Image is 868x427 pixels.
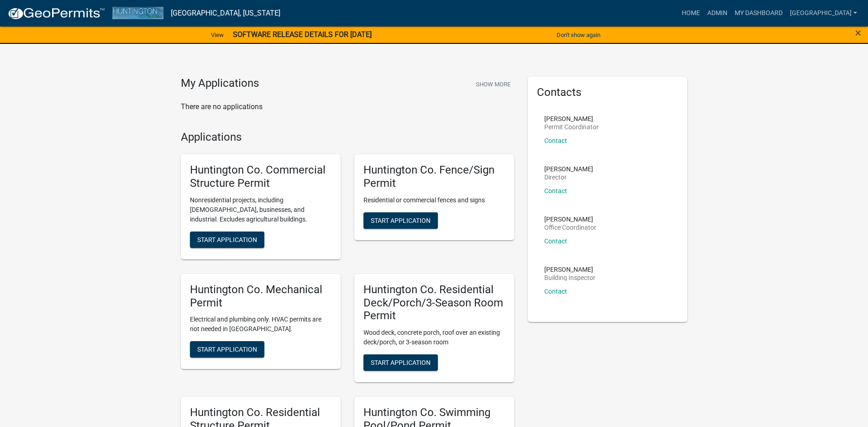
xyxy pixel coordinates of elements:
[207,27,227,42] a: View
[233,30,372,39] strong: SOFTWARE RELEASE DETAILS FOR [DATE]
[786,5,861,22] a: [GEOGRAPHIC_DATA]
[181,77,259,90] h4: My Applications
[544,288,567,295] a: Contact
[363,163,505,190] h5: Huntington Co. Fence/Sign Permit
[371,216,431,224] span: Start Application
[855,26,861,39] span: ×
[544,137,567,144] a: Contact
[190,341,264,358] button: Start Application
[190,315,331,334] p: Electrical and plumbing only. HVAC permits are not needed in [GEOGRAPHIC_DATA].
[363,195,505,205] p: Residential or commercial fences and signs
[190,232,264,248] button: Start Application
[544,124,599,130] p: Permit Coordinator
[472,77,514,92] button: Show More
[171,5,280,21] a: [GEOGRAPHIC_DATA], [US_STATE]
[181,131,514,144] h4: Applications
[190,163,331,190] h5: Huntington Co. Commercial Structure Permit
[544,274,595,281] p: Building Inspector
[544,237,567,245] a: Contact
[371,359,431,366] span: Start Application
[190,283,331,310] h5: Huntington Co. Mechanical Permit
[544,116,599,122] p: [PERSON_NAME]
[544,224,596,231] p: Office Coordinator
[190,195,331,224] p: Nonresidential projects, including [DEMOGRAPHIC_DATA], businesses, and industrial. Excludes agric...
[855,27,861,38] button: Close
[197,236,257,243] span: Start Application
[544,266,595,273] p: [PERSON_NAME]
[537,86,679,99] h5: Contacts
[197,346,257,353] span: Start Application
[544,166,593,172] p: [PERSON_NAME]
[544,174,593,180] p: Director
[181,101,514,112] p: There are no applications
[731,5,786,22] a: My Dashboard
[363,212,438,229] button: Start Application
[363,328,505,347] p: Wood deck, concrete porch, roof over an existing deck/porch, or 3-season room
[363,354,438,371] button: Start Application
[112,7,163,19] img: Huntington County, Indiana
[553,27,604,42] button: Don't show again
[544,187,567,195] a: Contact
[363,283,505,322] h5: Huntington Co. Residential Deck/Porch/3-Season Room Permit
[704,5,731,22] a: Admin
[544,216,596,222] p: [PERSON_NAME]
[678,5,704,22] a: Home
